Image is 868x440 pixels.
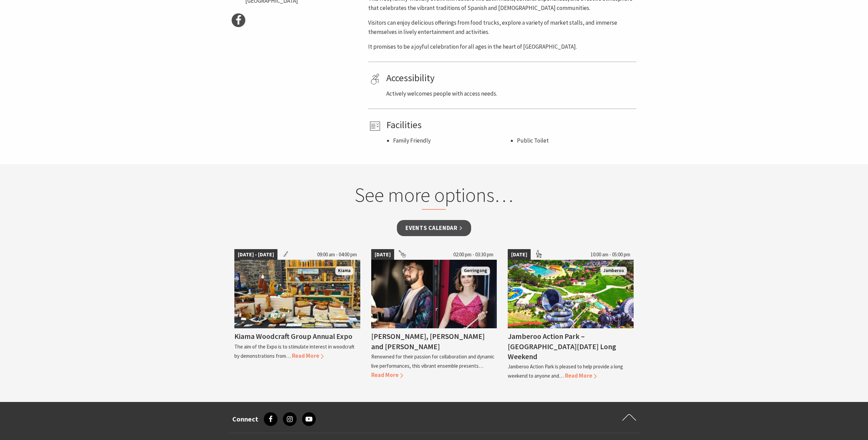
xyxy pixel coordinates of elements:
h4: Jamberoo Action Park – [GEOGRAPHIC_DATA][DATE] Long Weekend [508,331,616,361]
p: Renowned for their passion for collaboration and dynamic live performances, this vibrant ensemble... [371,353,494,369]
span: Read More [292,352,324,359]
a: [DATE] - [DATE] 09:00 am - 04:00 pm Kiama Woodcraft Group Display Kiama Kiama Woodcraft Group Ann... [234,249,360,381]
p: The aim of the Expo is to stimulate interest in woodcraft by demonstrations from… [234,343,354,359]
h4: Facilities [386,119,634,131]
h3: Connect [232,415,258,423]
p: Visitors can enjoy delicious offerings from food trucks, explore a variety of market stalls, and ... [368,18,636,37]
h4: Kiama Woodcraft Group Annual Expo [234,331,352,341]
span: [DATE] [508,249,531,260]
img: Jamberoo Action Park Kiama NSW [508,260,634,328]
span: Kiama [335,267,353,275]
h4: [PERSON_NAME], [PERSON_NAME] and [PERSON_NAME] [371,331,485,351]
p: Actively welcomes people with access needs. [386,89,634,98]
p: It promises to be a joyful celebration for all ages in the heart of [GEOGRAPHIC_DATA]. [368,42,636,51]
img: Kiama Woodcraft Group Display [234,260,360,328]
img: Man playing piano and woman holding flute [371,260,497,328]
span: [DATE] [371,249,394,260]
p: Jamberoo Action Park is pleased to help provide a long weekend to anyone and… [508,363,623,379]
a: [DATE] 10:00 am - 05:00 pm Jamberoo Action Park Kiama NSW Jamberoo Jamberoo Action Park – [GEOGRA... [508,249,634,381]
a: [DATE] 02:00 pm - 03:30 pm Man playing piano and woman holding flute Gerringong [PERSON_NAME], [P... [371,249,497,381]
span: Read More [565,372,597,379]
h2: See more options… [303,183,565,210]
span: [DATE] - [DATE] [234,249,277,260]
span: Gerringong [461,267,490,275]
span: 02:00 pm - 03:30 pm [450,249,497,260]
span: Read More [371,371,403,379]
li: Public Toilet [517,136,634,145]
span: Jamberoo [600,267,627,275]
li: Family Friendly [393,136,510,145]
span: 09:00 am - 04:00 pm [314,249,360,260]
a: Events Calendar [397,220,471,236]
h4: Accessibility [386,72,634,84]
span: 10:00 am - 05:00 pm [587,249,634,260]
